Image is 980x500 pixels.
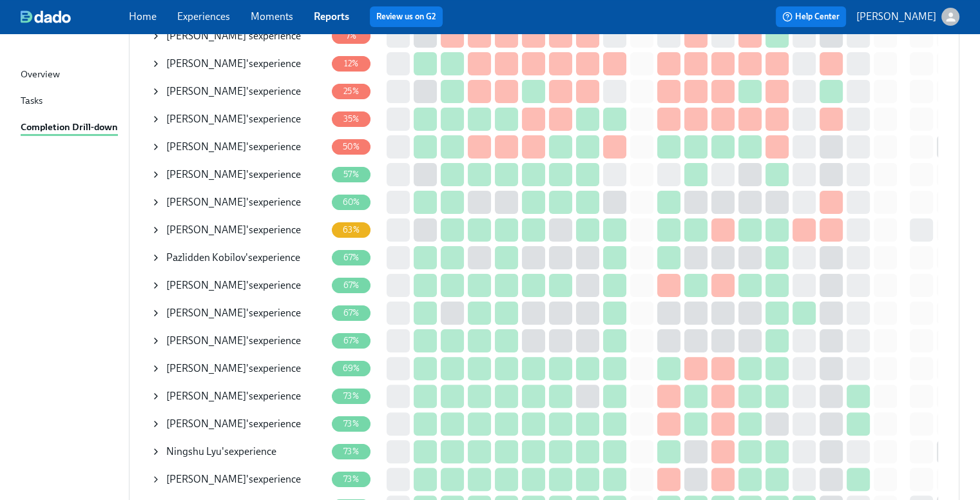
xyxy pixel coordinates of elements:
div: [PERSON_NAME]'sexperience [151,383,326,409]
div: Pazlidden Kobilov'sexperience [151,245,326,271]
div: [PERSON_NAME]'sexperience [151,51,326,77]
span: [PERSON_NAME] [166,113,246,125]
a: Tasks [21,93,119,110]
span: [PERSON_NAME] [166,168,246,180]
span: 73% [336,447,367,456]
span: 63% [335,225,367,235]
div: 's experience [166,57,301,71]
div: Tasks [21,93,43,110]
span: [PERSON_NAME] [166,418,246,430]
div: [PERSON_NAME]'sexperience [151,466,326,492]
span: 73% [336,419,367,428]
span: Help Center [782,10,840,23]
span: [PERSON_NAME] [166,57,246,70]
div: 's experience [166,361,301,376]
span: [PERSON_NAME] [166,334,246,347]
div: 's experience [166,472,301,486]
span: 7% [338,31,364,41]
button: Review us on G2 [370,6,443,27]
p: [PERSON_NAME] [856,10,936,24]
div: [PERSON_NAME]'sexperience [151,162,326,187]
div: [PERSON_NAME]'sexperience [151,23,326,49]
span: 67% [336,336,367,345]
div: 's experience [166,306,301,320]
button: Help Center [776,6,846,27]
div: 's experience [166,84,301,99]
div: 's experience [166,334,301,348]
span: Pazlidden Kobilov [166,251,245,264]
span: 50% [335,142,367,151]
span: [PERSON_NAME] [166,224,246,236]
span: [PERSON_NAME] [166,279,246,291]
a: Moments [251,10,293,23]
a: Reports [314,10,349,23]
img: dado [21,10,71,23]
span: Ningshu Lyu [166,445,222,457]
span: [PERSON_NAME] [166,473,246,485]
span: 73% [336,391,367,401]
div: 's experience [166,195,301,209]
span: [PERSON_NAME] [166,390,246,402]
div: [PERSON_NAME]'sexperience [151,189,326,215]
div: 's experience [166,417,301,431]
div: [PERSON_NAME]'sexperience [151,273,326,298]
span: 60% [335,197,368,207]
span: [PERSON_NAME] [166,362,246,374]
span: 67% [336,280,367,290]
span: 67% [336,308,367,318]
span: 12% [336,59,367,68]
div: [PERSON_NAME]'sexperience [151,134,326,160]
div: 's experience [166,278,301,293]
div: [PERSON_NAME]'sexperience [151,300,326,326]
span: 35% [336,114,367,124]
div: 's experience [166,29,301,43]
span: [PERSON_NAME] [166,30,246,42]
div: [PERSON_NAME]'sexperience [151,79,326,104]
a: dado [21,10,129,23]
div: 's experience [166,140,301,154]
a: Experiences [177,10,230,23]
div: 's experience [166,389,301,403]
div: 's experience [166,251,300,265]
button: [PERSON_NAME] [856,8,959,26]
a: Overview [21,67,119,83]
span: [PERSON_NAME] [166,307,246,319]
div: [PERSON_NAME]'sexperience [151,411,326,437]
span: [PERSON_NAME] [166,85,246,97]
a: Review us on G2 [376,10,436,23]
span: 69% [335,363,368,373]
div: 's experience [166,112,301,126]
div: Ningshu Lyu'sexperience [151,439,326,465]
span: [PERSON_NAME] [166,196,246,208]
div: 's experience [166,445,276,459]
span: 73% [336,474,367,484]
div: [PERSON_NAME]'sexperience [151,217,326,243]
span: 25% [336,86,367,96]
div: 's experience [166,168,301,182]
span: 67% [336,253,367,262]
a: Home [129,10,157,23]
span: [PERSON_NAME] [166,140,246,153]
div: 's experience [166,223,301,237]
div: Overview [21,67,60,83]
div: [PERSON_NAME]'sexperience [151,106,326,132]
span: 57% [336,169,367,179]
div: [PERSON_NAME]'sexperience [151,328,326,354]
a: Completion Drill-down [21,120,119,136]
div: [PERSON_NAME]'sexperience [151,356,326,381]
